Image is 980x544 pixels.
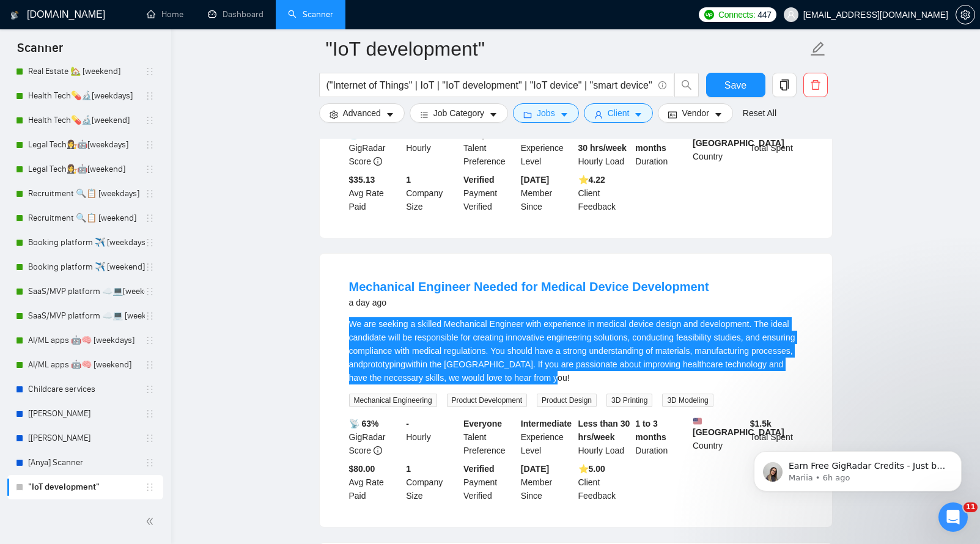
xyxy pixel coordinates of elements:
a: Booking platform ✈️ [weekend] [28,255,145,279]
div: Avg Rate Paid [347,462,404,502]
b: $80.00 [349,464,375,474]
b: [DATE] [521,175,549,185]
span: holder [145,262,155,272]
span: idcard [668,110,677,119]
span: holder [145,336,155,345]
li: AI/ML apps 🤖🧠 [weekdays] [7,328,163,353]
b: Less than 30 hrs/week [578,419,630,442]
li: Real Estate 🏡 [weekend] [7,59,163,84]
span: 11 [963,502,978,512]
span: Connects: [718,8,755,21]
a: Mechanical Engineer Needed for Medical Device Development [349,280,709,293]
img: 🇺🇸 [693,417,702,425]
span: caret-down [714,110,723,119]
span: copy [773,79,796,90]
a: Legal Tech👩‍⚖️🤖[weekdays] [28,133,145,157]
input: Search Freelance Jobs... [326,78,653,93]
a: [[PERSON_NAME] [28,426,145,450]
li: Legal Tech👩‍⚖️🤖[weekend] [7,157,163,182]
a: setting [956,10,975,20]
li: Legal Tech👩‍⚖️🤖[weekdays] [7,133,163,157]
a: homeHome [147,9,183,20]
div: Hourly Load [576,128,633,168]
div: GigRadar Score [347,128,404,168]
span: holder [145,458,155,468]
button: setting [956,5,975,24]
div: Payment Verified [461,462,518,502]
li: Childcare services [7,377,163,402]
li: [Angelina] Scanner [7,426,163,450]
span: setting [330,110,338,119]
a: Recruitment 🔍📋 [weekend] [28,206,145,230]
b: [DATE] [521,464,549,474]
span: info-circle [374,446,382,455]
div: Total Spent [748,417,805,457]
div: Member Since [518,462,576,502]
li: AI/ML apps 🤖🧠 [weekend] [7,353,163,377]
b: $ 1.5k [750,419,772,428]
a: Health Tech💊🔬[weekend] [28,108,145,133]
button: settingAdvancedcaret-down [319,103,405,123]
span: holder [145,287,155,296]
button: idcardVendorcaret-down [658,103,732,123]
li: [Igor] Scanner [7,402,163,426]
a: Childcare services [28,377,145,402]
button: barsJob Categorycaret-down [410,103,508,123]
a: AI/ML apps 🤖🧠 [weekend] [28,353,145,377]
div: Experience Level [518,128,576,168]
span: holder [145,140,155,150]
span: edit [810,41,826,57]
span: info-circle [658,81,666,89]
div: Payment Verified [461,173,518,213]
span: 3D Printing [606,394,652,407]
span: Advanced [343,106,381,120]
a: "IoT development" [28,475,145,499]
li: Health Tech💊🔬[weekend] [7,108,163,133]
button: delete [803,73,828,97]
span: Jobs [537,106,555,120]
button: copy [772,73,797,97]
a: AI/ML apps 🤖🧠 [weekdays] [28,328,145,353]
span: Client [608,106,630,120]
a: Recruitment 🔍📋 [weekdays] [28,182,145,206]
span: caret-down [386,110,394,119]
li: Booking platform ✈️ [weekend] [7,255,163,279]
div: Talent Preference [461,417,518,457]
a: dashboardDashboard [208,9,263,20]
span: caret-down [634,110,643,119]
div: GigRadar Score [347,417,404,457]
mark: prototyping [363,359,405,369]
span: holder [145,433,155,443]
div: a day ago [349,295,709,310]
b: Everyone [463,419,502,428]
span: holder [145,482,155,492]
b: $35.13 [349,175,375,185]
span: holder [145,213,155,223]
a: Legal Tech👩‍⚖️🤖[weekend] [28,157,145,182]
b: Verified [463,464,495,474]
div: Country [690,417,748,457]
span: holder [145,91,155,101]
a: Reset All [743,106,776,120]
span: double-left [146,515,158,527]
li: "IoT development" [7,475,163,499]
a: searchScanner [288,9,333,20]
a: [Anya] Scanner [28,450,145,475]
button: search [674,73,699,97]
a: SaaS/MVP platform ☁️💻[weekdays] [28,279,145,304]
span: setting [956,10,974,20]
span: holder [145,360,155,370]
div: Avg Rate Paid [347,173,404,213]
span: caret-down [489,110,498,119]
li: Health Tech💊🔬[weekdays] [7,84,163,108]
div: We are seeking a skilled Mechanical Engineer with experience in medical device design and develop... [349,317,803,384]
div: Talent Preference [461,128,518,168]
button: folderJobscaret-down [513,103,579,123]
span: 3D Modeling [662,394,713,407]
a: [[PERSON_NAME] [28,402,145,426]
span: 447 [757,8,771,21]
li: [Anya] Scanner [7,450,163,475]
